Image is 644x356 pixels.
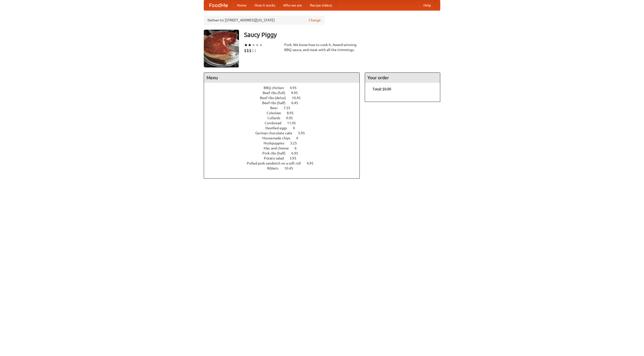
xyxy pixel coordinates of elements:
a: FoodMe [204,0,233,10]
span: 4.95 [307,161,318,165]
div: Pork. We know how to cook it. Award-winning BBQ sauce, and meat with all the trimmings. [284,42,360,52]
span: Housemade chips [262,136,295,140]
a: Beef ribs (full) 9.95 [263,91,307,95]
a: Beer 7.55 [270,106,300,110]
span: 3.95 [290,156,301,160]
a: Collards 9.95 [267,116,302,120]
img: angular.jpg [204,30,239,67]
span: 10.45 [292,96,306,100]
a: Housemade chips 4 [262,136,307,140]
span: Beer [270,106,283,110]
a: Beef ribs (delux) 10.45 [260,96,310,100]
span: Cornbread [265,121,286,125]
h4: Your order [365,73,440,83]
li: ★ [255,42,259,48]
a: Change [309,18,321,23]
span: German chocolate cake [255,131,297,135]
a: Beef ribs (half) 6.45 [262,101,307,105]
span: 6.45 [291,101,303,105]
span: Pork ribs (half) [262,151,291,155]
a: Riblets 10.45 [267,166,302,170]
span: 4 [293,126,300,130]
span: 10.45 [284,166,298,170]
a: German chocolate cake 5.95 [255,131,314,135]
span: 4.95 [290,86,302,90]
a: Home [233,0,251,10]
a: Hushpuppies 3.25 [264,141,306,145]
span: 3.25 [290,141,302,145]
span: Beef ribs (half) [262,101,291,105]
li: ★ [252,42,255,48]
span: 6.95 [291,151,303,155]
li: $ [244,48,247,53]
span: 5.95 [298,131,310,135]
a: Cornbread 11.45 [265,121,305,125]
span: Beef ribs (delux) [260,96,291,100]
a: Coleslaw 8.95 [267,111,303,115]
li: $ [249,48,252,53]
a: Devilled eggs 4 [265,126,304,130]
span: Beef ribs (full) [263,91,290,95]
a: Recipe videos [306,0,336,10]
span: Potato salad [264,156,289,160]
a: Pork ribs (half) 6.95 [262,151,307,155]
a: How it works [251,0,279,10]
a: Pulled pork sandwich on a soft roll 4.95 [247,161,323,165]
li: ★ [248,42,252,48]
a: Who we are [279,0,306,10]
span: Hushpuppies [264,141,289,145]
li: $ [252,48,254,53]
a: BBQ chicken 4.95 [264,86,306,90]
span: Devilled eggs [265,126,292,130]
h4: Menu [204,73,359,83]
span: Collards [267,116,285,120]
span: Pulled pork sandwich on a soft roll [247,161,306,165]
span: 8.95 [287,111,299,115]
a: Potato salad 3.95 [264,156,306,160]
span: 9.95 [291,91,303,95]
span: Mac and cheese [264,146,294,150]
b: Total: $0.00 [373,87,391,91]
span: 11.45 [287,121,301,125]
span: 6 [295,146,302,150]
span: 9.95 [286,116,298,120]
div: Deliver to: [STREET_ADDRESS][US_STATE] [204,16,325,25]
li: $ [247,48,249,53]
h3: Saucy Piggy [244,30,440,40]
span: Coleslaw [267,111,286,115]
a: Help [419,0,435,10]
li: $ [254,48,257,53]
span: BBQ chicken [264,86,289,90]
span: 4 [296,136,303,140]
li: ★ [259,42,263,48]
span: Riblets [267,166,284,170]
span: 7.55 [284,106,295,110]
a: Mac and cheese 6 [264,146,306,150]
li: ★ [244,42,248,48]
